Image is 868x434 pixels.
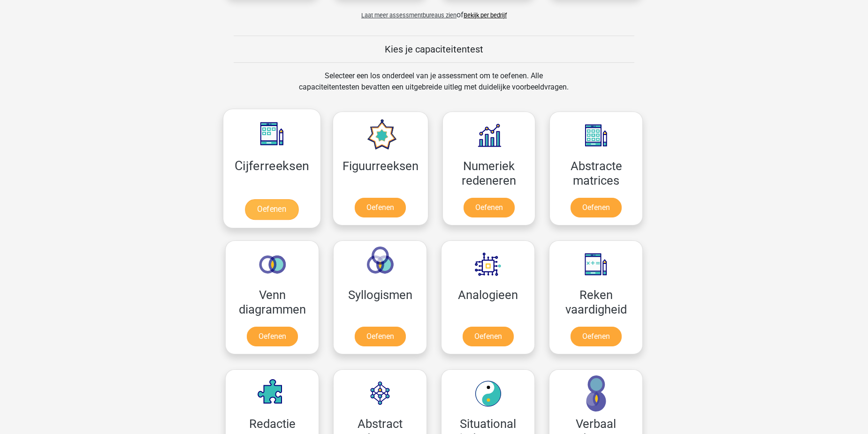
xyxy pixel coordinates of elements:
[464,12,507,19] a: Bekijk per bedrijf
[464,198,515,217] a: Oefenen
[218,2,650,21] div: of
[355,327,406,346] a: Oefenen
[361,12,457,19] span: Laat meer assessmentbureaus zien
[234,44,634,55] h5: Kies je capaciteitentest
[571,327,622,346] a: Oefenen
[245,199,298,220] a: Oefenen
[355,198,406,217] a: Oefenen
[290,70,578,104] div: Selecteer een los onderdeel van je assessment om te oefenen. Alle capaciteitentesten bevatten een...
[463,327,514,346] a: Oefenen
[571,198,622,217] a: Oefenen
[247,327,298,346] a: Oefenen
